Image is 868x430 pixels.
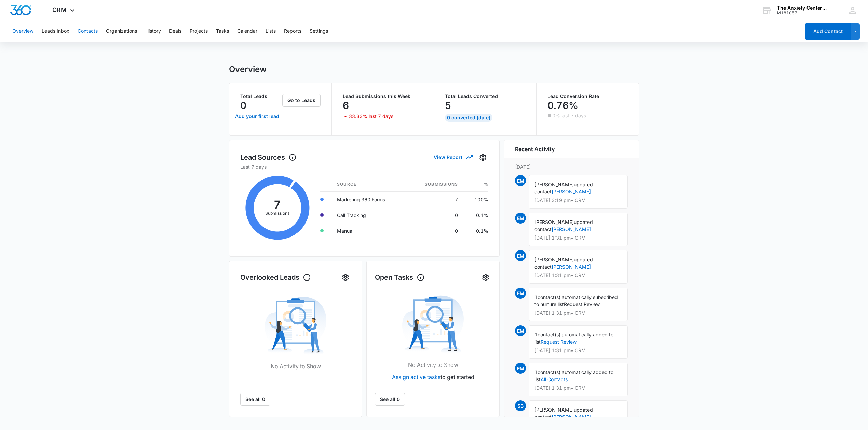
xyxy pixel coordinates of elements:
p: [DATE] [515,163,628,170]
th: % [463,177,488,192]
a: See all 0 [375,393,405,406]
span: contact(s) automatically added to list [534,332,613,345]
button: Add Contact [805,23,851,40]
button: Calendar [237,20,257,42]
p: No Activity to Show [271,362,321,370]
button: Settings [477,152,488,163]
p: Lead Conversion Rate [547,94,628,99]
span: EM [515,213,526,224]
p: [DATE] 1:31 pm • CRM [534,386,622,390]
button: See all 0 [240,393,270,406]
a: [PERSON_NAME] [552,226,591,232]
p: 6 [343,100,349,111]
h1: Overlooked Leads [240,272,311,283]
p: Total Leads [240,94,281,99]
button: Reports [284,20,301,42]
p: 0 [240,100,246,111]
button: Organizations [106,20,137,42]
h1: Open Tasks [375,272,425,283]
span: EM [515,250,526,261]
button: Settings [310,20,328,42]
p: 0.76% [547,100,578,111]
span: Request Review [564,301,600,307]
td: 7 [407,191,463,207]
td: Manual [331,223,407,239]
a: All Contacts [541,376,568,382]
span: 1 [534,332,538,338]
p: [DATE] 1:31 pm • CRM [534,348,622,353]
span: 1 [534,294,538,300]
button: Lists [266,20,276,42]
td: 0.1% [463,207,488,223]
p: 5 [445,100,451,111]
span: EM [515,288,526,299]
td: 100% [463,191,488,207]
td: Marketing 360 Forms [331,191,407,207]
td: 0 [407,207,463,223]
p: 33.33% last 7 days [349,114,393,119]
a: Assign active tasks [392,374,440,381]
a: Add your first lead [233,108,281,125]
td: 0.1% [463,223,488,239]
button: Overview [12,20,33,42]
span: EM [515,363,526,374]
button: Settings [340,272,351,283]
h6: Recent Activity [515,145,555,153]
button: Projects [190,20,208,42]
button: Go to Leads [282,94,321,107]
td: 0 [407,223,463,239]
h1: Overview [229,64,267,74]
p: [DATE] 1:31 pm • CRM [534,235,622,240]
span: [PERSON_NAME] [534,182,574,187]
a: [PERSON_NAME] [552,414,591,420]
h1: Lead Sources [240,152,297,162]
span: [PERSON_NAME] [534,407,574,413]
button: Contacts [78,20,98,42]
a: [PERSON_NAME] [552,189,591,195]
span: [PERSON_NAME] [534,257,574,262]
p: [DATE] 1:31 pm • CRM [534,273,622,278]
p: [DATE] 3:19 pm • CRM [534,198,622,203]
span: contact(s) automatically subscribed to nurture list [534,294,618,307]
p: No Activity to Show [408,361,458,369]
span: SB [515,400,526,411]
button: Settings [480,272,491,283]
span: CRM [52,6,67,13]
a: [PERSON_NAME] [552,264,591,270]
div: account name [777,5,827,11]
span: EM [515,175,526,186]
div: account id [777,11,827,15]
th: Submissions [407,177,463,192]
button: View Report [434,151,472,163]
p: Last 7 days [240,163,488,170]
span: [PERSON_NAME] [534,219,574,225]
p: to get started [392,373,474,381]
button: Tasks [216,20,229,42]
td: Call Tracking [331,207,407,223]
button: History [145,20,161,42]
p: Total Leads Converted [445,94,525,99]
th: Source [331,177,407,192]
span: contact(s) automatically added to list [534,369,613,382]
p: 0% last 7 days [552,113,586,118]
p: Lead Submissions this Week [343,94,423,99]
a: Go to Leads [282,97,321,103]
span: EM [515,325,526,336]
button: Leads Inbox [42,20,69,42]
p: [DATE] 1:31 pm • CRM [534,311,622,315]
span: 1 [534,369,538,375]
a: Request Review [541,339,577,345]
button: Deals [169,20,181,42]
div: 0 Converted [DATE] [445,114,492,122]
